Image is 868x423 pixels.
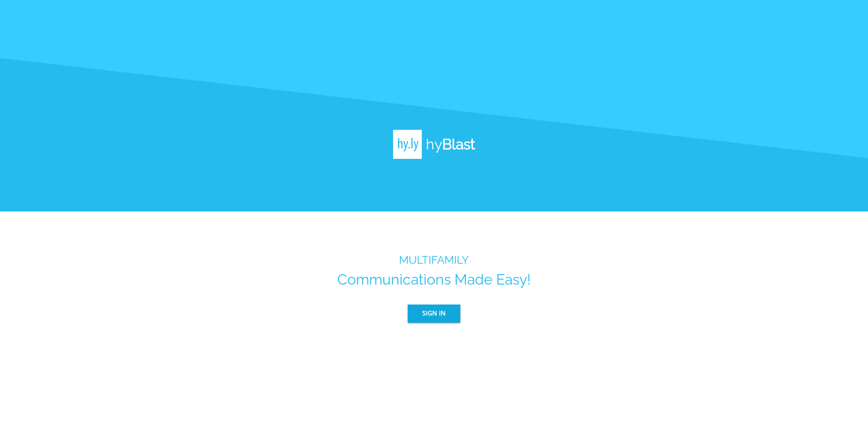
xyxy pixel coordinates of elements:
h1: hy [422,136,475,152]
h1: Communications Made Easy! [337,271,531,288]
button: Sign In [408,305,460,323]
h3: MULTIFAMILY [337,254,531,266]
b: Blast [442,136,475,152]
span: Sign In [422,308,446,319]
